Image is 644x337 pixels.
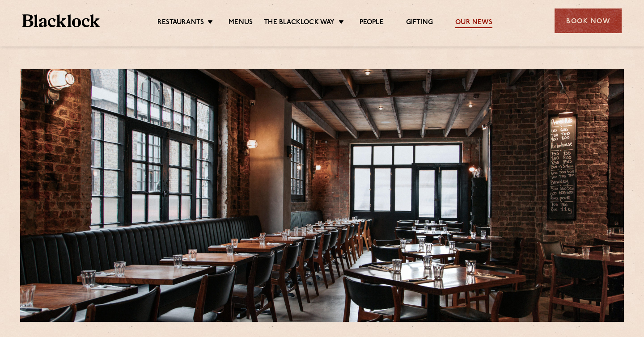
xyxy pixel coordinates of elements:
[455,18,492,28] a: Our News
[555,8,622,33] div: Book Now
[229,18,253,28] a: Menus
[406,18,433,28] a: Gifting
[360,18,384,28] a: People
[157,18,204,28] a: Restaurants
[264,18,335,28] a: The Blacklock Way
[22,14,100,27] img: BL_Textured_Logo-footer-cropped.svg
